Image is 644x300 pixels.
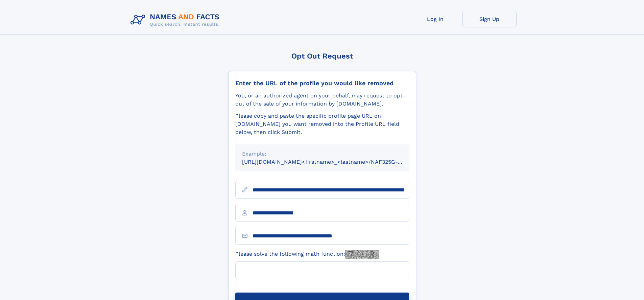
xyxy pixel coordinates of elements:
[242,150,402,158] div: Example:
[235,79,409,87] div: Enter the URL of the profile you would like removed
[462,11,517,27] a: Sign Up
[235,250,379,259] label: Please solve the following math function:
[228,52,416,60] div: Opt Out Request
[408,11,462,27] a: Log In
[235,112,409,136] div: Please copy and paste the specific profile page URL on [DOMAIN_NAME] you want removed into the Pr...
[242,159,422,165] small: [URL][DOMAIN_NAME]<firstname>_<lastname>/NAF325G-xxxxxxxx
[128,11,225,29] img: Logo Names and Facts
[235,92,409,108] div: You, or an authorized agent on your behalf, may request to opt-out of the sale of your informatio...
